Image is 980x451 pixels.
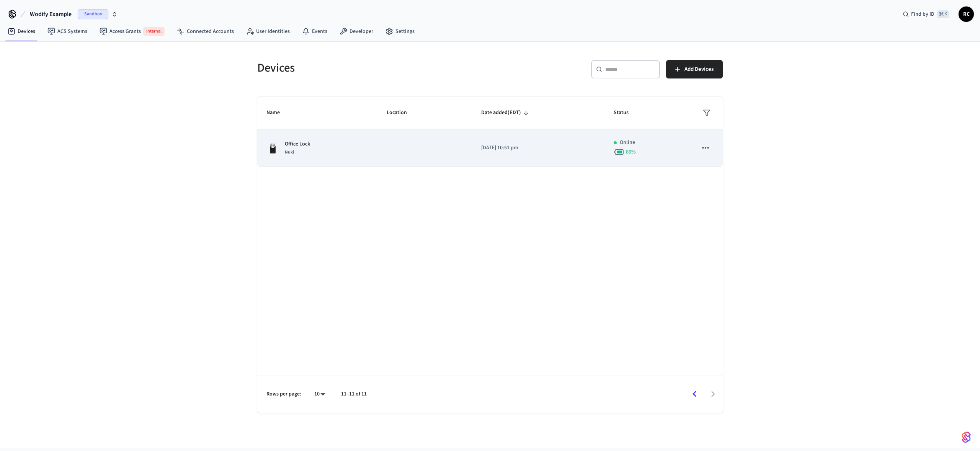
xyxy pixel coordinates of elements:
[341,390,367,398] p: 11–11 of 11
[2,25,41,38] a: Devices
[296,25,333,38] a: Events
[379,25,421,38] a: Settings
[387,107,417,119] span: Location
[684,64,714,74] span: Add Devices
[266,142,279,154] img: Nuki Smart Lock 3.0 Pro Black, Front
[897,7,955,21] div: Find by ID⌘ K
[93,24,171,39] a: Access GrantsInternal
[387,144,463,152] p: -
[171,25,240,38] a: Connected Accounts
[911,10,934,18] span: Find by ID
[143,27,165,36] span: Internal
[937,10,949,18] span: ⌘ K
[959,7,973,21] span: RC
[666,60,723,78] button: Add Devices
[257,60,485,76] h5: Devices
[78,9,108,19] span: Sandbox
[266,390,301,398] p: Rows per page:
[41,25,93,38] a: ACS Systems
[310,389,329,400] div: 10
[285,140,310,148] p: Office Lock
[481,107,531,119] span: Date added(EDT)
[962,431,971,443] img: SeamLogoGradient.69752ec5.svg
[266,107,290,119] span: Name
[620,139,635,147] p: Online
[481,144,595,152] p: [DATE] 10:51 pm
[959,7,974,22] button: RC
[285,149,294,155] span: Nuki
[626,148,636,156] span: 86 %
[240,25,296,38] a: User Identities
[257,97,723,167] table: sticky table
[686,385,704,403] button: Go to previous page
[614,107,639,119] span: Status
[333,25,379,38] a: Developer
[30,10,72,19] span: Wodify Example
